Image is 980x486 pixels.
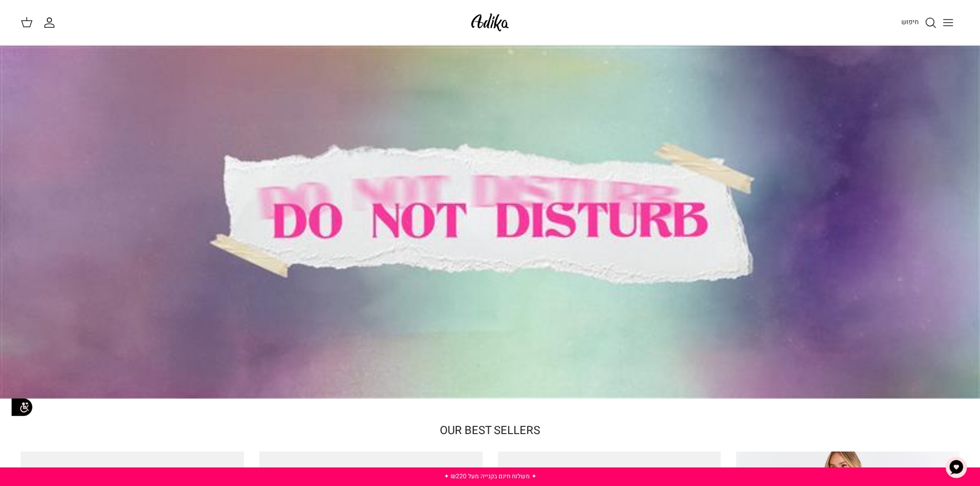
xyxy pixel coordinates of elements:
[937,11,959,34] button: Toggle menu
[8,393,36,421] img: accessibility_icon02.svg
[901,17,919,27] span: חיפוש
[43,16,60,29] a: החשבון שלי
[941,452,972,483] button: צ'אט
[440,422,540,439] a: OUR BEST SELLERS
[468,10,512,34] img: Adika IL
[901,16,937,29] a: חיפוש
[444,472,537,481] a: ✦ משלוח חינם בקנייה מעל ₪220 ✦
